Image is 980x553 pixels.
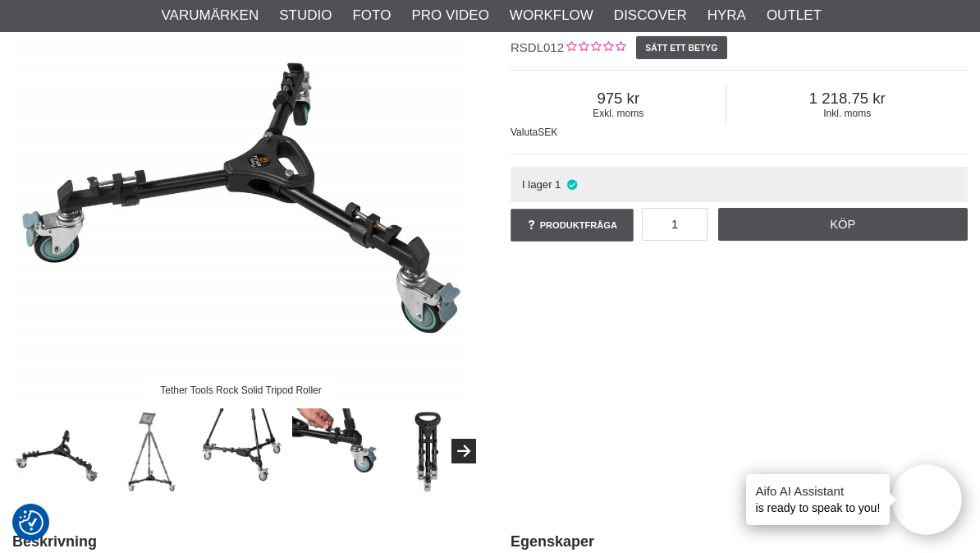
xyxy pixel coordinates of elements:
[162,5,259,26] a: Varumärken
[385,408,471,495] img: Mycket kompakt transportstorlek
[147,376,336,404] div: Tether Tools Rock Solid Tripod Roller
[718,208,969,241] a: Köp
[511,532,968,552] h2: Egenskaper
[292,408,378,495] img: Passar de flesta stativ
[746,474,891,525] div: is ready to speak to you!
[511,209,634,242] a: Produktfråga
[636,36,727,59] a: Sätt ett betyg
[708,5,746,26] a: Hyra
[411,5,488,26] a: Pro Video
[511,127,538,138] span: Valuta
[279,5,332,26] a: Studio
[564,39,625,57] div: Kundbetyg: 0
[199,408,286,495] img: Mycket kompakt storlek
[511,90,726,108] span: 975
[726,108,968,119] span: Inkl. moms
[511,40,564,54] span: RSDL012
[726,90,968,108] span: 1 218.75
[19,510,44,535] img: Revisit consent button
[756,482,881,500] h4: Aifo AI Assistant
[352,5,391,26] a: Foto
[107,408,193,495] img: Viks ihop vid transport
[451,439,476,463] button: Next
[510,5,593,26] a: Workflow
[511,108,726,119] span: Exkl. moms
[14,408,100,495] img: Tether Tools Rock Solid Tripod Roller
[12,532,469,552] h2: Beskrivning
[565,178,579,191] i: I lager
[767,5,822,26] a: Outlet
[19,508,44,537] button: Samtyckesinställningar
[522,178,552,191] span: I lager
[555,178,561,191] span: 1
[614,5,687,26] a: Discover
[538,127,557,138] span: SEK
